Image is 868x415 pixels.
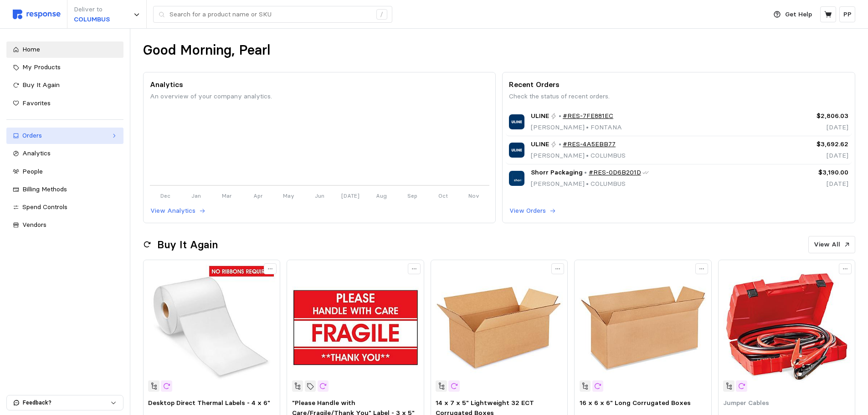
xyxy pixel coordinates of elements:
p: PP [843,10,852,20]
p: An overview of your company analytics. [150,92,489,102]
img: svg%3e [13,10,61,19]
span: Analytics [22,149,51,157]
h2: Buy It Again [157,238,218,252]
span: • [585,123,591,131]
span: ULINE [531,139,549,149]
a: Buy It Again [6,77,123,93]
p: • [559,139,561,149]
tspan: Apr [253,192,262,199]
p: $2,806.03 [768,111,848,121]
a: People [6,164,123,180]
span: 16 x 6 x 6" Long Corrugated Boxes [580,399,691,407]
span: Vendors [22,220,46,229]
tspan: Aug [376,192,387,199]
a: #RES-7FE881EC [563,111,613,121]
img: Shorr Packaging [509,171,524,186]
tspan: Nov [468,192,479,199]
p: • [559,111,561,121]
img: ULINE [509,143,524,158]
a: Favorites [6,95,123,112]
p: [DATE] [768,151,848,161]
img: S-3004 [292,265,419,391]
p: [DATE] [768,179,848,189]
span: Shorr Packaging [531,168,583,178]
span: Billing Methods [22,185,67,193]
p: [PERSON_NAME] FONTANA [531,123,622,133]
div: Orders [22,131,108,141]
tspan: Sep [407,192,417,199]
p: [PERSON_NAME] COLUMBUS [531,179,649,189]
a: #RES-4A5EBB77 [563,139,616,149]
tspan: Jan [191,192,201,199]
tspan: [DATE] [341,192,360,199]
span: My Products [22,63,61,71]
button: Feedback? [7,395,123,410]
p: View Orders [509,206,546,216]
tspan: May [283,192,294,199]
span: People [22,167,43,175]
button: View All [808,236,855,253]
button: PP [839,6,855,22]
p: Recent Orders [509,79,848,90]
p: Analytics [150,79,489,90]
tspan: Jun [315,192,324,199]
a: My Products [6,59,123,76]
p: COLUMBUS [74,15,110,25]
a: Analytics [6,145,123,162]
span: Desktop Direct Thermal Labels - 4 x 6" [148,399,270,407]
p: View All [814,240,840,250]
input: Search for a product name or SKU [169,6,371,23]
span: • [585,179,591,188]
a: Orders [6,128,123,144]
p: $3,190.00 [768,168,848,178]
span: Jumper Cables [723,399,769,407]
a: Home [6,41,123,58]
span: Favorites [22,99,51,107]
span: Home [22,45,40,53]
a: Billing Methods [6,181,123,198]
p: $3,692.62 [768,139,848,149]
button: Get Help [768,6,817,23]
p: Deliver to [74,5,110,15]
p: View Analytics [150,206,195,216]
span: ULINE [531,111,549,121]
span: Spend Controls [22,203,67,211]
a: Spend Controls [6,199,123,215]
p: [PERSON_NAME] COLUMBUS [531,151,626,161]
img: H-9514 [723,265,850,391]
p: Feedback? [23,399,110,407]
button: View Orders [509,205,556,216]
p: Get Help [785,10,812,20]
a: #RES-0D6B201D [589,168,641,178]
h1: Good Morning, Pearl [143,41,270,59]
tspan: Mar [222,192,232,199]
div: / [376,9,387,20]
p: [DATE] [768,123,848,133]
p: Check the status of recent orders. [509,92,848,102]
button: View Analytics [150,205,206,216]
span: Buy It Again [22,81,60,89]
tspan: Oct [438,192,448,199]
tspan: Dec [160,192,170,199]
p: • [584,168,587,178]
img: S-6802_txt_USEng [148,265,275,391]
a: Vendors [6,217,123,233]
span: • [585,151,591,159]
img: S-4348 [580,265,706,391]
img: S-24053 [436,265,562,391]
img: ULINE [509,114,524,129]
